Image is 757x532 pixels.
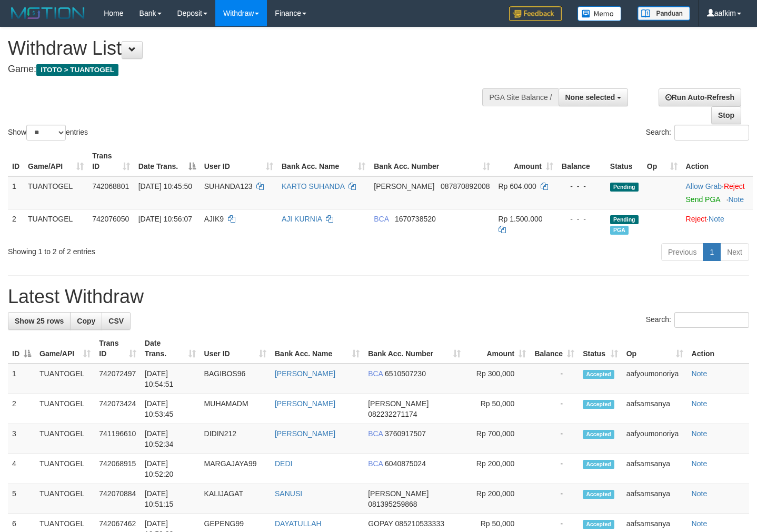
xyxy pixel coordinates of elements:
td: aafyoumonoriya [622,424,688,454]
a: Note [692,429,708,438]
td: - [530,424,579,454]
th: Trans ID: activate to sort column ascending [95,334,141,364]
a: Allow Grab [686,182,722,190]
th: Amount: activate to sort column ascending [494,146,557,176]
span: None selected [565,93,615,102]
td: KALIJAGAT [200,484,271,514]
a: 1 [703,243,721,261]
a: CSV [102,312,131,330]
img: Feedback.jpg [509,6,562,21]
td: - [530,394,579,424]
th: Bank Acc. Name: activate to sort column ascending [277,146,370,176]
td: [DATE] 10:52:20 [141,454,200,484]
a: Copy [70,312,102,330]
td: [DATE] 10:51:15 [141,484,200,514]
img: Button%20Memo.svg [577,6,622,21]
h1: Latest Withdraw [8,286,749,307]
a: Note [728,195,744,204]
span: Copy 081395259868 to clipboard [368,500,417,508]
td: Rp 50,000 [465,394,530,424]
a: Show 25 rows [8,312,71,330]
td: TUANTOGEL [35,364,95,394]
a: DAYATULLAH [275,519,322,528]
span: [DATE] 10:56:07 [138,215,192,223]
span: Copy 085210533333 to clipboard [395,519,444,528]
span: CSV [108,317,124,325]
span: BCA [374,215,389,223]
th: Action [688,334,749,364]
span: Copy 6510507230 to clipboard [385,369,426,378]
span: Copy 087870892008 to clipboard [441,182,490,190]
span: BCA [368,429,383,438]
th: Balance [557,146,606,176]
td: TUANTOGEL [35,454,95,484]
td: TUANTOGEL [35,484,95,514]
a: Note [709,215,724,223]
span: [DATE] 10:45:50 [138,182,192,190]
a: KARTO SUHANDA [282,182,344,190]
a: [PERSON_NAME] [275,369,335,378]
th: Date Trans.: activate to sort column descending [134,146,200,176]
a: Previous [661,243,703,261]
th: Status [606,146,643,176]
td: · [682,176,753,209]
th: ID [8,146,24,176]
th: Game/API: activate to sort column ascending [24,146,88,176]
a: Note [692,459,708,468]
span: Accepted [583,520,614,529]
select: Showentries [26,125,66,140]
a: AJI KURNIA [282,215,322,223]
a: Note [692,489,708,498]
span: Copy [77,317,95,325]
span: BCA [368,369,383,378]
a: Note [692,369,708,378]
a: Reject [686,215,707,223]
td: TUANTOGEL [35,424,95,454]
label: Search: [646,312,749,328]
th: User ID: activate to sort column ascending [200,146,277,176]
span: Copy 6040875024 to clipboard [385,459,426,468]
td: 742072497 [95,364,141,394]
th: Trans ID: activate to sort column ascending [88,146,134,176]
label: Show entries [8,125,88,140]
span: Copy 1670738520 to clipboard [395,215,436,223]
label: Search: [646,125,749,140]
div: Showing 1 to 2 of 2 entries [8,242,307,257]
td: Rp 300,000 [465,364,530,394]
a: DEDI [275,459,292,468]
td: 2 [8,394,35,424]
th: User ID: activate to sort column ascending [200,334,271,364]
td: 742068915 [95,454,141,484]
td: DIDIN212 [200,424,271,454]
span: Show 25 rows [15,317,64,325]
img: MOTION_logo.png [8,5,88,21]
a: [PERSON_NAME] [275,429,335,438]
td: - [530,454,579,484]
button: None selected [559,88,629,106]
span: BCA [368,459,383,468]
a: Run Auto-Refresh [659,88,741,106]
span: [PERSON_NAME] [368,399,429,408]
td: 2 [8,209,24,239]
a: Next [720,243,749,261]
span: 742068801 [92,182,129,190]
td: 5 [8,484,35,514]
td: aafsamsanya [622,454,688,484]
td: Rp 200,000 [465,454,530,484]
span: Pending [610,215,639,224]
td: 1 [8,364,35,394]
span: Accepted [583,460,614,469]
td: · [682,209,753,239]
td: TUANTOGEL [24,176,88,209]
div: - - - [562,214,602,224]
a: Note [692,399,708,408]
span: AJIK9 [204,215,224,223]
td: [DATE] 10:54:51 [141,364,200,394]
td: aafsamsanya [622,484,688,514]
th: Bank Acc. Number: activate to sort column ascending [370,146,494,176]
span: Marked by aafGavi [610,226,629,235]
span: [PERSON_NAME] [374,182,434,190]
span: [PERSON_NAME] [368,489,429,498]
span: GOPAY [368,519,393,528]
th: Action [682,146,753,176]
